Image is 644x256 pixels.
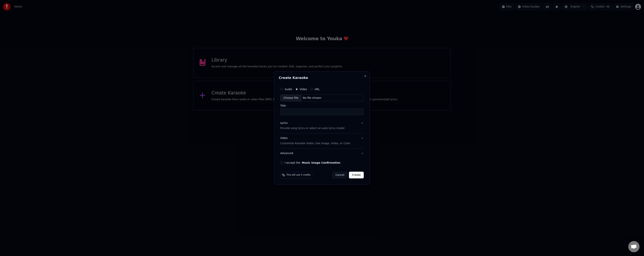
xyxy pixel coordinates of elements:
[280,127,344,130] p: Provide song lyrics or select an auto lyrics model
[280,134,364,148] button: VideoCustomize Karaoke Video: Use Image, Video, or Color
[280,148,364,158] button: Advanced
[280,137,350,145] div: Video
[280,142,350,145] p: Customize Karaoke Video: Use Image, Video, or Color
[285,161,340,164] label: I accept the
[286,174,311,177] span: This will use 5 credits
[302,161,340,164] button: I accept the
[315,88,320,91] label: URL
[349,172,364,178] button: Create
[280,118,364,133] button: LyricsProvide song lyrics or select an auto lyrics model
[301,96,323,100] div: No file chosen
[279,76,365,79] h2: Create Karaoke
[285,88,292,91] label: Audio
[280,121,288,125] div: Lyrics
[300,88,307,91] label: Video
[280,95,301,101] div: Choose File
[280,105,364,107] label: Title
[332,172,347,178] button: Cancel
